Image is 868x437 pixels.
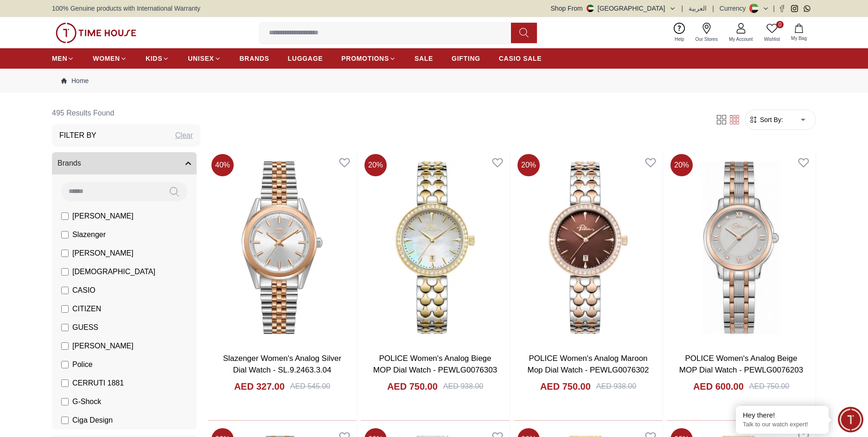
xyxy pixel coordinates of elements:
[61,398,69,405] input: G-Shock
[720,4,750,13] div: Currency
[208,150,357,345] img: Slazenger Women's Analog Silver Dial Watch - SL.9.2463.3.04
[93,54,120,63] span: WOMEN
[61,342,69,350] input: [PERSON_NAME]
[682,4,683,13] span: |
[188,54,214,63] span: UNISEX
[72,359,93,370] span: Police
[288,54,323,63] span: LUGGAGE
[743,421,822,429] p: Talk to our watch expert!
[52,50,74,67] a: MEN
[56,23,136,43] img: ...
[773,4,775,13] span: |
[760,36,784,43] span: Wishlist
[52,69,816,93] nav: Breadcrumb
[551,4,676,13] button: Shop From[GEOGRAPHIC_DATA]
[804,5,811,12] a: Whatsapp
[72,211,134,222] span: [PERSON_NAME]
[838,407,863,432] div: Chat Widget
[61,287,69,294] input: CASIO
[758,115,783,124] span: Sort By:
[517,154,540,176] span: 20 %
[373,354,497,375] a: POLICE Women's Analog Biege MOP Dial Watch - PEWLG0076303
[341,50,396,67] a: PROMOTIONS
[61,250,69,257] input: [PERSON_NAME]
[791,5,798,12] a: Instagram
[587,5,594,12] img: United Arab Emirates
[499,50,542,67] a: CASIO SALE
[288,50,323,67] a: LUGGAGE
[387,380,438,393] h4: AED 750.00
[72,285,96,296] span: CASIO
[667,150,816,345] img: POLICE Women's Analog Beige MOP Dial Watch - PEWLG0076203
[452,50,480,67] a: GIFTING
[61,417,69,424] input: Ciga Design
[540,380,591,393] h4: AED 750.00
[146,50,169,67] a: KIDS
[692,36,721,43] span: Our Stores
[689,4,707,13] button: العربية
[72,378,124,389] span: CERRUTI 1881
[514,150,663,345] img: POLICE Women's Analog Maroon Mop Dial Watch - PEWLG0076302
[693,380,744,393] h4: AED 600.00
[743,411,822,420] div: Hey there!
[725,36,757,43] span: My Account
[785,22,812,44] button: My Bag
[776,21,784,28] span: 0
[61,305,69,313] input: CITIZEN
[341,54,389,63] span: PROMOTIONS
[72,415,113,426] span: Ciga Design
[596,381,636,392] div: AED 938.00
[671,36,688,43] span: Help
[57,158,81,169] span: Brands
[364,154,387,176] span: 20 %
[415,54,433,63] span: SALE
[712,4,714,13] span: |
[72,248,134,259] span: [PERSON_NAME]
[527,354,649,375] a: POLICE Women's Analog Maroon Mop Dial Watch - PEWLG0076302
[61,212,69,220] input: [PERSON_NAME]
[211,154,234,176] span: 40 %
[749,115,783,124] button: Sort By:
[61,231,69,238] input: Slazenger
[188,50,221,67] a: UNISEX
[679,354,803,375] a: POLICE Women's Analog Beige MOP Dial Watch - PEWLG0076203
[749,381,789,392] div: AED 750.00
[61,76,89,85] a: Home
[52,4,200,13] span: 100% Genuine products with International Warranty
[61,268,69,276] input: [DEMOGRAPHIC_DATA]
[361,150,510,345] img: POLICE Women's Analog Biege MOP Dial Watch - PEWLG0076303
[759,21,785,45] a: 0Wishlist
[52,102,200,124] h6: 495 Results Found
[240,50,269,67] a: BRANDS
[146,54,162,63] span: KIDS
[59,130,96,141] h3: Filter By
[72,303,101,315] span: CITIZEN
[690,21,723,45] a: Our Stores
[93,50,127,67] a: WOMEN
[72,322,98,333] span: GUESS
[72,341,134,352] span: [PERSON_NAME]
[72,266,155,277] span: [DEMOGRAPHIC_DATA]
[234,380,285,393] h4: AED 327.00
[52,54,67,63] span: MEN
[240,54,269,63] span: BRANDS
[61,361,69,368] input: Police
[52,152,197,174] button: Brands
[72,229,106,240] span: Slazenger
[290,381,330,392] div: AED 545.00
[452,54,480,63] span: GIFTING
[415,50,433,67] a: SALE
[443,381,483,392] div: AED 938.00
[61,324,69,331] input: GUESS
[779,5,785,12] a: Facebook
[787,35,811,42] span: My Bag
[499,54,542,63] span: CASIO SALE
[72,396,101,407] span: G-Shock
[670,154,693,176] span: 20 %
[223,354,341,375] a: Slazenger Women's Analog Silver Dial Watch - SL.9.2463.3.04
